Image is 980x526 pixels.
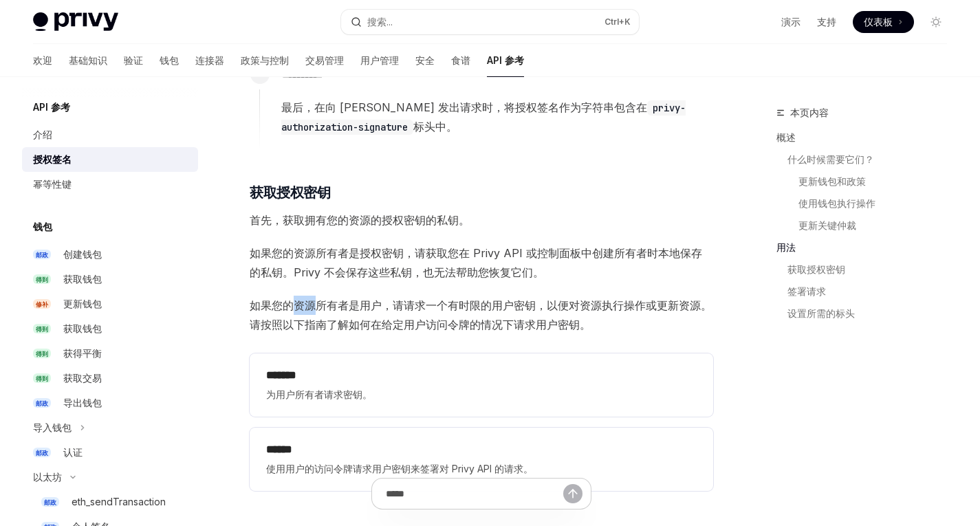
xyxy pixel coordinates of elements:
font: 修补 [36,300,48,308]
font: 搜索... [367,16,393,28]
a: 食谱 [451,44,470,77]
a: API 参考 [487,44,524,77]
font: 以太坊 [33,471,62,483]
input: 提问... [386,479,563,509]
font: 概述 [776,131,796,143]
font: 使用用户的访问令牌请求用户密钥来签署对 Privy API 的请求。 [266,463,533,474]
font: API 参考 [33,101,70,113]
font: 如果您的资源所有者是授权密钥，请获取您在 Privy API 或控制面板中创建所有者时本地保存的私钥。Privy 不会保存这些私钥，也无法帮助您恢复它们。 [250,246,702,279]
a: 邮政创建钱包 [22,242,198,267]
a: 更新关键仲裁 [776,215,958,237]
a: 设置所需的标头 [776,303,958,325]
font: 获取授权密钥 [250,184,330,201]
a: 验证 [124,44,143,77]
a: 概述 [776,127,958,149]
font: 安全 [415,54,435,66]
font: +K [619,17,631,27]
font: 首先，获取拥有您的资源的授权密钥的私钥。 [250,213,470,227]
a: 安全 [415,44,435,77]
font: 授权签名 [33,153,72,165]
a: 得到获取交易 [22,366,198,391]
font: 钱包 [160,54,179,66]
font: 更新钱包 [63,298,102,309]
a: 幂等性键 [22,172,198,197]
font: API 参考 [487,54,524,66]
a: 什么时候需要它们？ [776,149,958,171]
font: 演示 [781,16,801,28]
font: 为用户所有者请求密钥。 [266,388,372,400]
font: 签署请求 [787,285,826,297]
a: 介绍 [22,122,198,147]
button: 以太坊 [22,465,198,490]
font: 本页内容 [790,107,829,118]
font: 导入钱包 [33,421,72,433]
a: 邮政导出钱包 [22,391,198,415]
font: 标头中。 [413,120,457,133]
button: 发送消息 [563,484,582,503]
a: 使用钱包执行操作 [776,193,958,215]
font: 欢迎 [33,54,52,66]
font: 得到 [36,325,48,333]
font: 邮政 [36,399,48,407]
a: 交易管理 [305,44,344,77]
font: 获得平衡 [63,347,102,359]
font: 钱包 [33,221,52,232]
a: 钱包 [160,44,179,77]
font: 更新钱包和政策 [798,175,866,187]
button: 切换暗模式 [925,11,947,33]
font: 邮政 [36,251,48,259]
font: 连接器 [195,54,224,66]
font: 使用钱包执行操作 [798,197,875,209]
font: 食谱 [451,54,470,66]
font: 交易管理 [305,54,344,66]
font: 导出钱包 [63,397,102,408]
font: 邮政 [44,498,56,506]
a: 支持 [817,15,836,29]
font: 获取钱包 [63,273,102,285]
button: 导入钱包 [22,415,198,440]
font: 得到 [36,375,48,382]
img: 灯光标志 [33,12,118,32]
a: 授权签名 [22,147,198,172]
font: 获取授权密钥 [787,263,845,275]
font: 认证 [63,446,83,458]
button: 搜索...Ctrl+K [341,10,638,34]
font: 邮政 [36,449,48,457]
a: 欢迎 [33,44,52,77]
a: 用户管理 [360,44,399,77]
font: 仪表板 [864,16,893,28]
a: 邮政eth_sendTransaction [22,490,198,514]
font: 什么时候需要它们？ [787,153,874,165]
font: Ctrl [605,17,619,27]
font: 最后，在向 [PERSON_NAME] 发出请求时，将授权签名作为字符串包含在 [281,100,647,114]
font: 幂等性键 [33,178,72,190]
a: 政策与控制 [241,44,289,77]
a: 得到获取钱包 [22,267,198,292]
a: 基础知识 [69,44,107,77]
font: 支持 [817,16,836,28]
a: 获取授权密钥 [776,259,958,281]
font: eth_sendTransaction [72,496,166,507]
font: 如果您的资源所有者是用户，请请求一个有时限的用户密钥，以便对资源执行操作或更新资源。请按照以下指南了解如何在给定用户访问令牌的情况下请求用户密钥。 [250,298,712,331]
font: 得到 [36,350,48,358]
a: 修补更新钱包 [22,292,198,316]
a: 演示 [781,15,801,29]
font: 介绍 [33,129,52,140]
a: 邮政认证 [22,440,198,465]
font: 基础知识 [69,54,107,66]
font: 获取钱包 [63,322,102,334]
font: 创建钱包 [63,248,102,260]
a: 连接器 [195,44,224,77]
font: 用户管理 [360,54,399,66]
a: 仪表板 [853,11,914,33]
a: 更新钱包和政策 [776,171,958,193]
font: 政策与控制 [241,54,289,66]
font: 获取交易 [63,372,102,384]
font: 得到 [36,276,48,283]
a: **** *使用用户的访问令牌请求用户密钥来签署对 Privy API 的请求。 [250,428,713,491]
font: 更新关键仲裁 [798,219,856,231]
font: 设置所需的标头 [787,307,855,319]
font: 用法 [776,241,796,253]
a: 得到获取钱包 [22,316,198,341]
a: 得到获得平衡 [22,341,198,366]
